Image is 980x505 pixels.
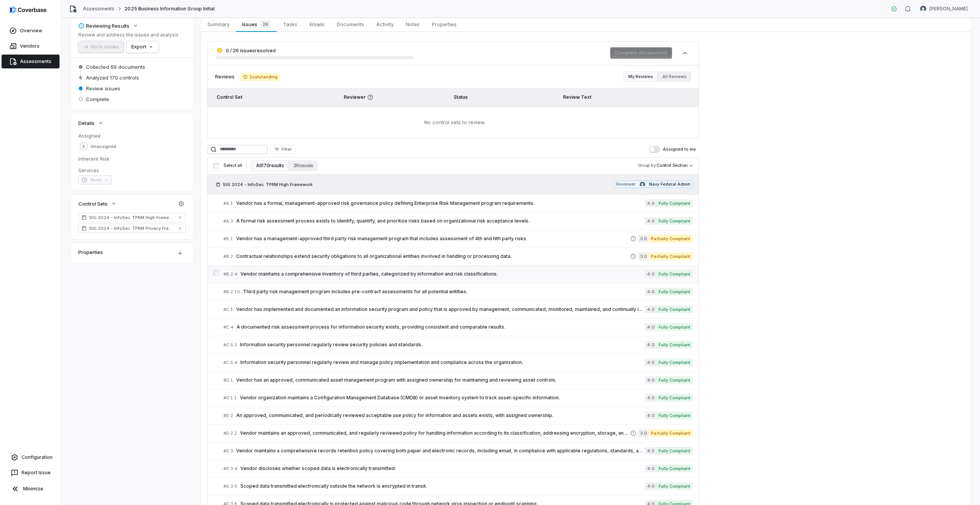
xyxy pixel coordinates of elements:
[223,218,233,224] span: # A.3
[640,182,645,187] img: Navy Federal Admin avatar
[236,377,645,383] span: Vendor has an approved, communicated asset management program with assigned ownership for maintai...
[656,288,693,296] span: Fully Compliant
[240,359,645,365] span: Information security personnel regularly review and manage policy implementation and compliance a...
[236,200,645,206] span: Vendor has a formal, management-approved risk governance policy defining Enterprise Risk Manageme...
[3,466,58,480] button: Report Issue
[236,218,645,224] span: A formal risk assessment process exists to identify, quantify, and prioritize risks based on orga...
[223,266,693,283] a: #B.2.4Vendor maintains a comprehensive inventory of third parties, categorized by information and...
[289,160,318,171] button: 26 issues
[656,323,693,331] span: Fully Compliant
[91,144,116,150] span: Unassigned
[223,195,693,212] a: #A.1Vendor has a formal, management-approved risk governance policy defining Enterprise Risk Mana...
[645,447,656,455] span: 4.0
[223,213,693,230] a: #A.3A formal risk assessment process exists to identify, quantify, and prioritize risks based on ...
[656,217,693,225] span: Fully Compliant
[207,106,699,139] td: No control sets to review.
[223,389,693,407] a: #D.1.1Vendor organization maintains a Configuration Management Database (CMDB) or asset inventory...
[649,146,696,153] label: Assigned to me
[645,394,656,402] span: 4.0
[236,448,645,454] span: Vendor maintains a comprehensive records retention policy covering both paper and electronic reco...
[656,376,693,384] span: Fully Compliant
[223,248,693,265] a: #B.2Contractual relationships extend security obligations to all organizational entities involved...
[223,230,693,248] a: #B.1Vendor has a management-approved third party risk management program that includes assessment...
[645,341,656,349] span: 4.0
[223,254,233,259] span: # B.2
[616,181,636,187] span: Reviewer
[223,377,233,383] span: # D.1
[240,465,645,472] span: Vendor discloses whether scoped data is electronically transmitted.
[240,483,645,489] span: Scoped data transmitted electronically outside the network is encrypted in transit.
[237,324,645,330] span: A documented risk assessment process for information security exists, providing consistent and co...
[223,466,237,472] span: # D.3.4
[563,94,591,100] span: Review Text
[223,336,693,354] a: #C.5.3Information security personnel regularly review security policies and standards.4.0Fully Co...
[243,289,645,295] span: Third party risk management program includes pre-contract assessments for all potential entities.
[638,429,649,437] span: 3.0
[223,289,240,295] span: # B.2.10
[78,167,186,174] dt: Services
[645,376,656,384] span: 4.0
[240,395,645,401] span: Vendor organization maintains a Configuration Management Database (CMDB) or asset inventory syste...
[223,448,233,454] span: # D.3
[649,235,693,243] span: Partially Compliant
[252,160,288,171] button: All 170 results
[127,41,159,53] button: Export
[645,270,656,278] span: 4.0
[658,71,691,82] button: All Reviews
[645,306,656,313] span: 4.0
[429,19,460,29] span: Properties
[226,48,276,53] span: 0 / 26 issues resolved
[78,132,186,139] dt: Assignee
[78,32,179,38] p: Review and address the issues and analysis
[223,442,693,460] a: #D.3Vendor maintains a comprehensive records retention policy covering both paper and electronic ...
[223,430,237,436] span: # D.2.2
[223,360,237,365] span: # C.5.4
[649,181,691,187] span: Navy Federal Admin
[236,412,645,419] span: An approved, communicated, and periodically reviewed acceptable use policy for information and as...
[656,306,693,313] span: Fully Compliant
[239,19,273,30] span: Issues
[240,430,630,436] span: Vendor maintains an approved, communicated, and regularly reviewed policy for handling informatio...
[645,323,656,331] span: 4.0
[223,271,237,277] span: # B.2.4
[78,213,186,222] a: SIG 2024 - InfoSec TPRM High Framework
[241,73,280,81] span: 2 outstanding
[223,301,693,318] a: #C.1Vendor has implemented and documented an information security program and policy that is appr...
[76,116,106,130] button: Details
[915,3,972,15] button: Travis Helton avatar[PERSON_NAME]
[78,155,186,162] dt: Inherent Risk
[83,6,114,12] a: Assessments
[454,94,468,100] span: Status
[223,483,237,489] span: # D.3.6
[929,6,968,12] span: [PERSON_NAME]
[3,481,58,497] button: Minimize
[638,252,649,260] span: 3.0
[76,19,141,33] button: Reviewing Results
[280,19,300,29] span: Tasks
[223,342,237,348] span: # C.5.3
[240,342,645,348] span: Information security personnel regularly review security policies and standards.
[223,395,237,401] span: # D.1.1
[656,359,693,366] span: Fully Compliant
[223,307,233,312] span: # C.1
[236,236,630,242] span: Vendor has a management-approved third party risk management program that includes assessment of ...
[656,341,693,349] span: Fully Compliant
[89,214,175,221] span: SIG 2024 - InfoSec TPRM High Framework
[86,74,139,81] span: Analyzed 170 controls
[78,22,129,29] div: Reviewing Results
[215,74,235,80] span: Reviews
[656,465,693,472] span: Fully Compliant
[86,63,145,70] span: Collected 69 documents
[223,425,693,442] a: #D.2.2Vendor maintains an approved, communicated, and regularly reviewed policy for handling info...
[645,412,656,419] span: 4.0
[223,163,242,168] span: Select all
[306,19,328,29] span: Emails
[645,199,656,207] span: 4.0
[223,478,693,495] a: #D.3.6Scoped data transmitted electronically outside the network is encrypted in transit.4.0Fully...
[214,163,219,168] input: Select all
[236,253,630,259] span: Contractual relationships extend security obligations to all organizational entities involved in ...
[656,394,693,402] span: Fully Compliant
[270,145,295,154] button: Filter
[3,450,58,464] a: Configuration
[223,181,313,188] span: SIG 2024 - InfoSec TPRM High Framework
